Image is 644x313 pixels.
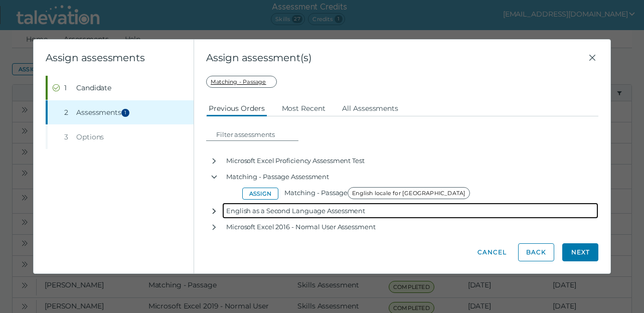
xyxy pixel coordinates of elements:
button: Most Recent [279,99,328,117]
span: Assign assessment(s) [206,52,586,64]
button: Completed [48,76,194,100]
span: Matching - Passage [284,189,473,197]
button: 2Assessments1 [48,100,194,124]
cds-icon: Completed [52,84,60,92]
button: Previous Orders [206,99,267,117]
button: Cancel [474,243,510,261]
div: 2 [64,107,72,117]
span: 1 [121,109,129,117]
div: Microsoft Excel Proficiency Assessment Test [222,152,598,169]
nav: Wizard steps [46,76,194,149]
span: Matching - Passage [206,76,277,88]
button: Close [586,52,598,64]
button: Back [518,243,554,261]
span: Assessments [76,107,132,117]
input: Filter assessments [212,128,298,140]
span: Candidate [76,83,111,93]
div: English as a Second Language Assessment [222,203,598,219]
button: All Assessments [340,99,401,117]
clr-wizard-title: Assign assessments [46,52,144,64]
div: 1 [64,83,72,93]
div: Matching - Passage Assessment [222,169,598,185]
button: Assign [242,188,278,200]
button: Next [562,243,598,261]
div: Microsoft Excel 2016 - Normal User Assessment [222,219,598,235]
span: English locale for [GEOGRAPHIC_DATA] [348,187,470,199]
